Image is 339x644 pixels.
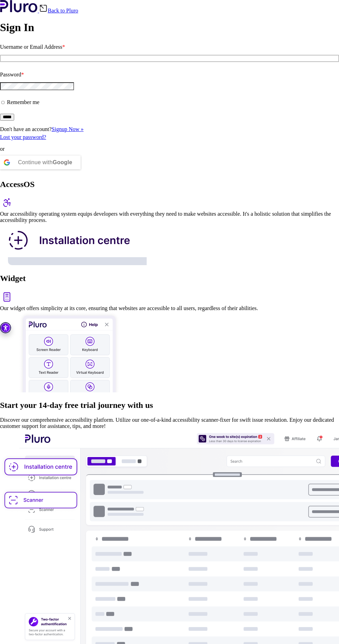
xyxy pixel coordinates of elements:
[39,4,48,12] img: Back icon
[18,156,72,169] div: Continue with
[39,8,78,13] a: Back to Pluro
[1,101,4,104] input: Remember me
[52,126,83,132] a: Signup Now »
[53,159,72,165] b: Google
